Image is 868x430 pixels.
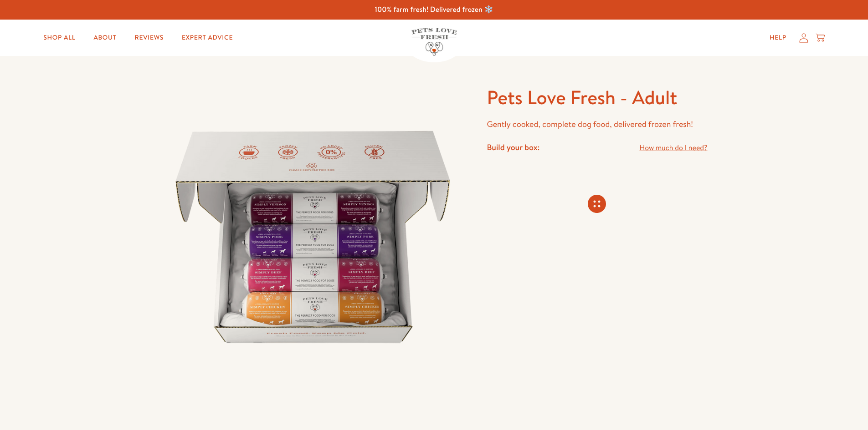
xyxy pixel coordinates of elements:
[411,28,457,56] img: Pets Love Fresh
[128,29,171,47] a: Reviews
[588,195,606,213] svg: Connecting store
[762,29,794,47] a: Help
[639,142,707,154] a: How much do I need?
[487,117,707,132] p: Gently cooked, complete dog food, delivered frozen fresh!
[175,29,240,47] a: Expert Advice
[487,142,539,152] h4: Build your box:
[86,29,123,47] a: About
[487,85,707,110] h1: Pets Love Fresh - Adult
[36,29,82,47] a: Shop All
[161,85,465,389] img: Pets Love Fresh - Adult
